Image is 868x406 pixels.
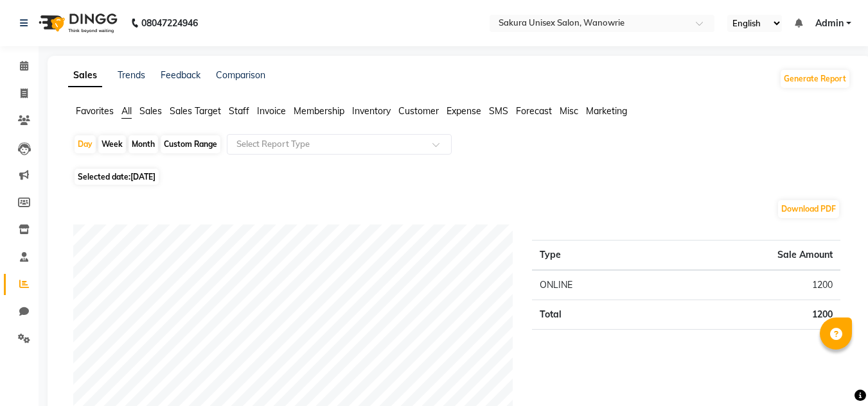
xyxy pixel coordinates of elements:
[76,105,114,117] span: Favorites
[516,105,552,117] span: Forecast
[75,169,159,185] span: Selected date:
[68,64,102,87] a: Sales
[560,105,578,117] span: Misc
[352,105,391,117] span: Inventory
[216,69,265,81] a: Comparison
[118,69,145,81] a: Trends
[33,5,121,41] img: logo
[532,300,657,330] td: Total
[130,172,155,182] span: [DATE]
[75,135,96,153] div: Day
[398,105,439,117] span: Customer
[121,105,132,117] span: All
[161,69,200,81] a: Feedback
[815,17,844,30] span: Admin
[257,105,286,117] span: Invoice
[141,5,198,41] b: 08047224946
[657,270,840,300] td: 1200
[532,270,657,300] td: ONLINE
[447,105,481,117] span: Expense
[139,105,162,117] span: Sales
[586,105,627,117] span: Marketing
[781,70,849,88] button: Generate Report
[170,105,221,117] span: Sales Target
[229,105,249,117] span: Staff
[128,135,158,153] div: Month
[657,241,840,271] th: Sale Amount
[657,300,840,330] td: 1200
[814,355,855,393] iframe: chat widget
[294,105,344,117] span: Membership
[778,200,839,218] button: Download PDF
[161,135,220,153] div: Custom Range
[98,135,126,153] div: Week
[489,105,508,117] span: SMS
[532,241,657,271] th: Type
